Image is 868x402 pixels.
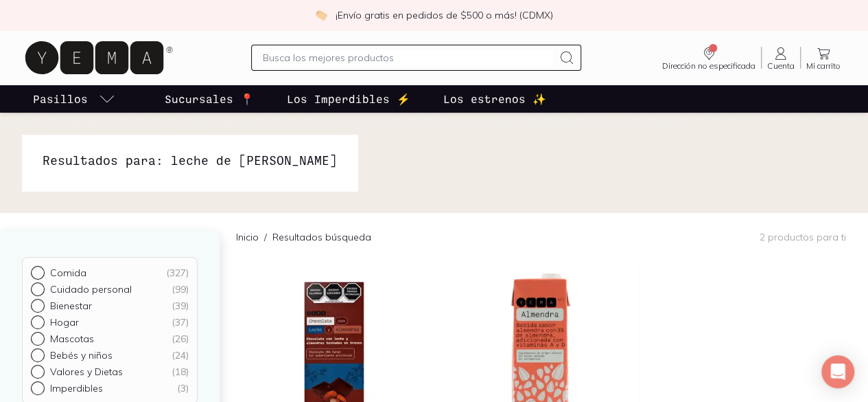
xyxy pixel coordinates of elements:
p: Los estrenos ✨ [443,91,546,107]
div: Open Intercom Messenger [821,355,854,388]
div: ( 18 ) [172,366,189,378]
p: Bienestar [50,300,92,312]
a: Los estrenos ✨ [441,85,549,113]
div: ( 3 ) [177,382,189,394]
h1: Resultados para: leche de [PERSON_NAME] [43,151,337,169]
a: Inicio [236,231,259,243]
p: Bebés y niños [50,349,113,361]
a: Dirección no especificada [657,45,761,70]
p: Cuidado personal [50,283,132,295]
a: Mi carrito [801,45,846,70]
p: 2 productos para ti [760,231,846,243]
span: / [259,230,272,244]
p: Mascotas [50,333,94,345]
div: ( 327 ) [166,267,189,279]
img: check [315,9,327,21]
div: ( 39 ) [172,300,189,312]
input: Busca los mejores productos [263,49,552,66]
p: Sucursales 📍 [165,91,254,107]
p: Hogar [50,316,79,328]
p: Comida [50,267,86,279]
span: Dirección no especificada [662,62,755,70]
p: Valores y Dietas [50,366,123,378]
a: Los Imperdibles ⚡️ [284,85,413,113]
a: pasillo-todos-link [30,85,118,113]
p: Imperdibles [50,382,103,394]
span: Mi carrito [806,62,841,70]
a: Cuenta [762,45,800,70]
span: Cuenta [767,62,795,70]
div: ( 37 ) [172,316,189,328]
p: Pasillos [33,91,88,107]
p: Los Imperdibles ⚡️ [287,91,410,107]
a: Sucursales 📍 [162,85,257,113]
div: ( 26 ) [172,333,189,345]
p: ¡Envío gratis en pedidos de $500 o más! (CDMX) [336,8,553,22]
p: Resultados búsqueda [272,230,371,244]
div: ( 24 ) [172,349,189,361]
div: ( 99 ) [172,283,189,295]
